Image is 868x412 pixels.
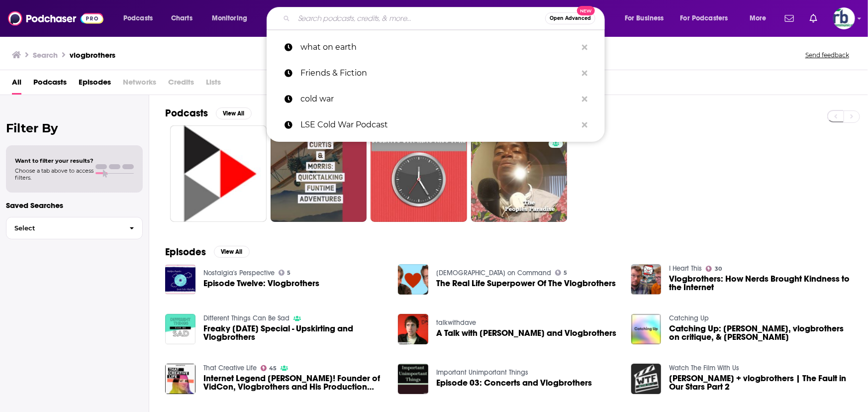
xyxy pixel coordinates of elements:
a: Freaky Friday Special - Upskirting and Vlogbrothers [203,324,386,341]
button: open menu [618,10,676,26]
a: I Heart This [669,264,702,273]
span: Charts [171,11,193,25]
a: Internet Legend Hank Green! Founder of VidCon, Vlogbrothers and His Production Company Complexly [203,374,386,391]
a: what on earth [267,34,605,60]
a: 30 [706,266,722,272]
span: Credits [168,74,194,95]
button: View All [216,107,252,119]
span: 30 [715,267,722,271]
a: That Creative Life [203,364,257,372]
button: Open AdvancedNew [545,12,595,24]
button: open menu [743,10,779,26]
a: Charisma on Command [436,269,551,277]
p: what on earth [300,34,577,60]
span: Lists [206,74,221,95]
a: Important Unimportant Things [436,368,528,377]
h2: Filter By [6,121,143,135]
span: Logged in as johannarb [833,7,855,29]
p: Saved Searches [6,201,143,210]
button: View All [214,246,250,258]
a: Charts [165,10,198,26]
a: Episodes [79,74,111,95]
img: Podchaser - Follow, Share and Rate Podcasts [8,9,103,28]
img: The Real Life Superpower Of The Vlogbrothers [398,264,428,295]
a: 5 [555,270,568,276]
a: Different Things Can Be Sad [203,314,289,322]
img: Episode Twelve: Vlogbrothers [165,264,195,295]
img: Freaky Friday Special - Upskirting and Vlogbrothers [165,314,195,344]
a: Show notifications dropdown [806,10,821,27]
button: open menu [116,10,166,26]
span: Choose a tab above to access filters. [15,167,94,181]
a: PodcastsView All [165,107,252,119]
h3: vlogbrothers [70,50,115,60]
span: Networks [123,74,156,95]
img: A Talk with Dave and Vlogbrothers [398,314,428,344]
a: Friends & Fiction [267,60,605,86]
span: More [750,11,767,25]
h2: Podcasts [165,107,208,119]
span: Monitoring [212,11,247,25]
p: Friends & Fiction [300,60,577,86]
a: 5 [279,270,291,276]
span: A Talk with [PERSON_NAME] and Vlogbrothers [436,329,616,337]
img: John Green + vlogbrothers | The Fault in Our Stars Part 2 [631,364,662,394]
img: Internet Legend Hank Green! Founder of VidCon, Vlogbrothers and His Production Company Complexly [165,364,195,394]
input: Search podcasts, credits, & more... [294,10,545,26]
a: 45 [261,365,277,371]
a: Vlogbrothers: How Nerds Brought Kindness to the Internet [669,275,852,292]
span: For Podcasters [680,11,728,25]
button: open menu [674,10,743,26]
a: Episode 03: Concerts and Vlogbrothers [436,379,592,387]
span: Podcasts [33,74,67,95]
a: Show notifications dropdown [781,10,798,27]
h2: Episodes [165,246,206,258]
h3: Search [33,50,58,60]
span: Internet Legend [PERSON_NAME]! Founder of VidCon, Vlogbrothers and His Production Company Complexly [203,374,386,391]
span: Catching Up: [PERSON_NAME], vlogbrothers on critique, & [PERSON_NAME] [669,324,852,341]
button: Send feedback [802,51,852,59]
a: A Talk with Dave and Vlogbrothers [436,329,616,337]
span: New [577,6,595,15]
span: Freaky [DATE] Special - Upskirting and Vlogbrothers [203,324,386,341]
span: 45 [269,366,277,371]
a: Nostalgia's Perspective [203,269,275,277]
span: 5 [287,271,290,275]
a: Episode Twelve: Vlogbrothers [203,279,319,288]
a: 7 [471,125,568,222]
a: EpisodesView All [165,246,250,258]
a: Watch The Film With Us [669,364,739,372]
button: Select [6,217,143,239]
a: 5 [371,125,467,222]
p: LSE Cold War Podcast [300,112,577,138]
a: talkwithdave [436,318,476,327]
a: The Real Life Superpower Of The Vlogbrothers [436,279,616,288]
img: Vlogbrothers: How Nerds Brought Kindness to the Internet [631,264,662,295]
img: Catching Up: Mulan, vlogbrothers on critique, & Taylor Swift [631,314,662,344]
span: Want to filter your results? [15,157,94,164]
a: Episode 03: Concerts and Vlogbrothers [398,364,428,394]
a: John Green + vlogbrothers | The Fault in Our Stars Part 2 [669,374,852,391]
a: cold war [267,86,605,112]
img: User Profile [833,7,855,29]
p: cold war [300,86,577,112]
div: Search podcasts, credits, & more... [276,7,614,30]
span: For Business [625,11,664,25]
a: All [12,74,21,95]
span: Podcasts [123,11,153,25]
